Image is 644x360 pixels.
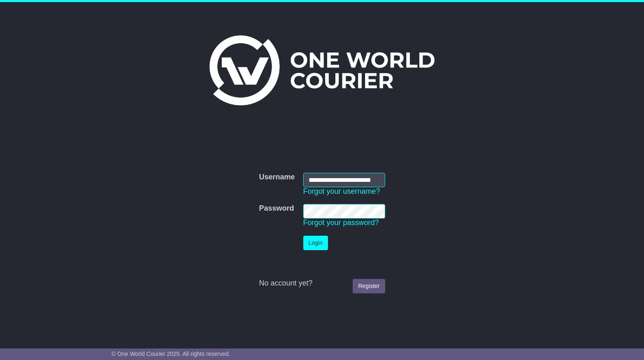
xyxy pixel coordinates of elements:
[259,204,294,213] label: Password
[112,351,230,357] span: © One World Courier 2025. All rights reserved.
[303,187,380,195] a: Forgot your username?
[303,218,379,227] a: Forgot your password?
[259,279,385,288] div: No account yet?
[353,279,385,293] a: Register
[303,236,328,250] button: Login
[259,173,295,182] label: Username
[209,35,434,105] img: One World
